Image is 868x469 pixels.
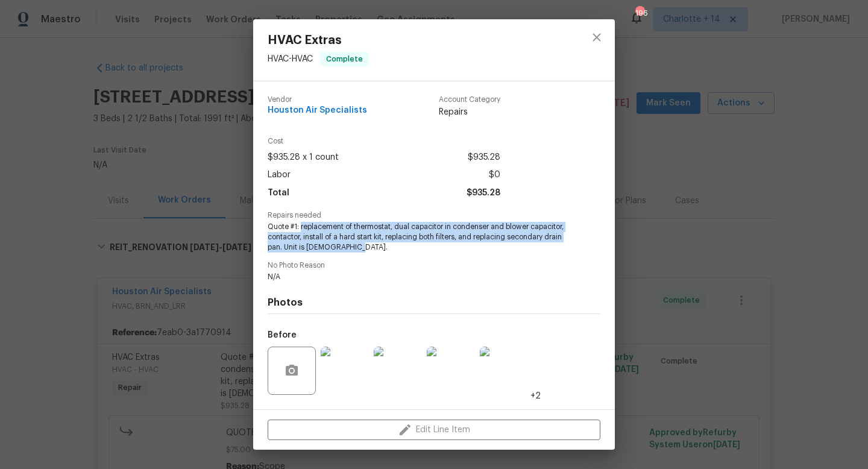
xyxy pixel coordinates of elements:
span: Total [268,184,289,202]
span: Complete [321,53,368,65]
span: HVAC Extras [268,34,369,47]
span: Labor [268,166,291,184]
span: $935.28 [468,149,500,166]
span: Quote #1: replacement of thermostat, dual capacitor in condenser and blower capacitor, contactor,... [268,222,567,252]
span: Repairs needed [268,212,600,219]
span: Cost [268,137,500,145]
span: +2 [530,390,541,402]
span: Account Category [439,96,500,104]
span: N/A [268,272,567,282]
span: $0 [489,166,500,184]
h4: Photos [268,297,600,309]
span: $935.28 x 1 count [268,149,339,166]
div: 196 [635,7,644,19]
span: No Photo Reason [268,262,600,269]
span: HVAC - HVAC [268,55,313,63]
span: Vendor [268,96,367,104]
span: Houston Air Specialists [268,106,367,115]
span: Repairs [439,106,500,118]
button: close [582,23,611,52]
span: $935.28 [467,184,500,202]
h5: Before [268,331,297,339]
